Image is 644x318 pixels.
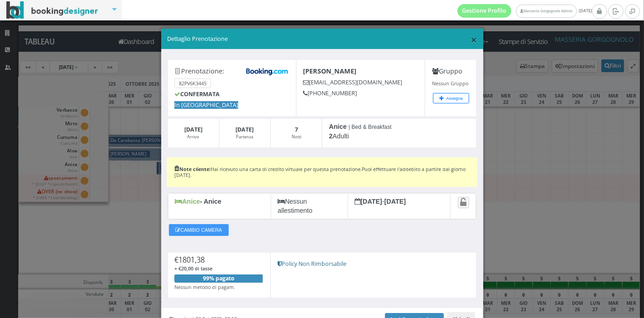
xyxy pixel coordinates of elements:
[303,67,357,75] b: [PERSON_NAME]
[516,5,577,18] a: Masseria Gorgognolo Admin
[174,78,211,88] small: 82PV6K3445
[384,198,406,205] b: [DATE]
[200,198,221,205] b: - Anice
[303,90,418,97] h5: [PHONE_NUMBER]
[174,255,205,265] span: €
[457,4,512,18] a: Gestione Profilo
[432,80,468,87] small: Nessun Gruppo
[181,265,212,272] span: 20,00 di tasse
[174,166,211,172] b: Note cliente:
[432,67,470,75] h4: Gruppo
[178,255,205,265] span: 1801,38
[174,90,220,98] b: CONFERMATA
[174,67,289,75] h4: Prenotazione:
[184,126,202,133] b: [DATE]
[278,260,470,267] h5: Policy Non Rimborsabile
[303,79,418,86] h5: [EMAIL_ADDRESS][DOMAIN_NAME]
[355,198,382,205] b: [DATE]
[245,67,289,76] img: Booking-com-logo.png
[174,265,212,272] span: + €
[167,35,477,43] h5: Dettaglio Prenotazione
[187,134,199,140] small: Arrivo
[458,197,469,208] a: Attiva il blocco spostamento
[349,124,392,130] small: | Bed & Breakfast
[174,166,470,178] h6: Hai ricevuto una carta di credito virtuale per questa prenotazione.Puoi effettuare l'addebito a p...
[6,1,98,19] img: BookingDesigner.com
[175,198,200,205] b: Anice
[471,32,477,47] span: ×
[348,193,451,220] div: -
[329,123,346,130] b: Anice
[235,126,254,133] b: [DATE]
[322,118,476,148] div: Adulti
[457,4,592,18] span: [DATE]
[174,284,235,290] small: Nessun metodo di pagam.
[292,134,301,140] small: Notti
[174,274,263,283] div: 99% pagato
[236,134,253,140] small: Partenza
[433,93,469,103] button: Assegna
[295,126,298,133] b: 7
[271,193,348,220] div: Nessun allestimento
[169,224,229,236] button: CAMBIO CAMERA
[329,132,332,140] b: 2
[174,101,238,109] span: In [GEOGRAPHIC_DATA]
[471,34,477,45] button: Close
